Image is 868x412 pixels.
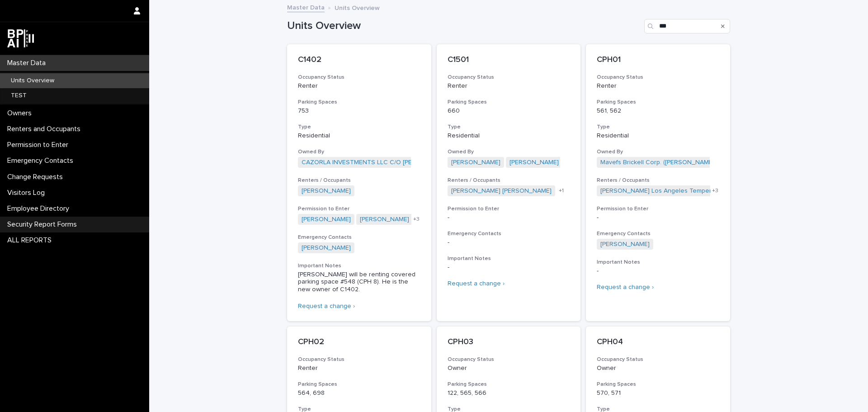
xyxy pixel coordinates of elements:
p: [PERSON_NAME] will be renting covered parking space #548 (CPH 8). He is the new owner of C1402. [298,271,420,294]
h3: Parking Spaces [448,381,570,388]
p: 753 [298,107,420,115]
a: [PERSON_NAME] [509,159,559,166]
a: [PERSON_NAME] [PERSON_NAME] [451,187,552,195]
a: Request a change › [298,303,355,309]
h3: Owned By [298,148,420,156]
h3: Important Notes [448,255,570,262]
p: - [597,267,719,275]
h3: Renters / Occupants [298,177,420,184]
h3: Important Notes [298,262,420,270]
a: C1402Occupancy StatusRenterParking Spaces753TypeResidentialOwned ByCAZORLA INVESTMENTS LLC C/O [P... [287,44,431,321]
p: Master Data [4,59,53,67]
a: CAZORLA INVESTMENTS LLC C/O [PERSON_NAME] [302,159,452,166]
h3: Occupancy Status [448,356,570,363]
p: Residential [448,132,570,140]
h3: Parking Spaces [597,99,719,106]
a: Master Data [287,2,325,12]
p: C1501 [448,55,570,65]
h3: Occupancy Status [597,74,719,81]
p: Change Requests [4,173,70,181]
p: Permission to Enter [4,141,75,149]
h1: Units Overview [287,19,641,33]
h3: Type [597,123,719,131]
a: Request a change › [448,280,505,287]
p: Owner [448,365,570,372]
a: [PERSON_NAME] [302,244,351,252]
p: - [448,239,570,246]
p: C1402 [298,55,420,65]
img: dwgmcNfxSF6WIOOXiGgu [7,29,34,47]
p: Renter [448,82,570,90]
p: Owner [597,365,719,372]
p: TEST [4,92,34,99]
h3: Parking Spaces [298,381,420,388]
a: Request a change › [597,284,654,290]
a: [PERSON_NAME] Los Angeles Temperini [PERSON_NAME] [600,187,769,195]
h3: Owned By [448,148,570,156]
h3: Emergency Contacts [298,234,420,241]
h3: Renters / Occupants [597,177,719,184]
h3: Permission to Enter [298,205,420,213]
p: - [448,264,570,271]
a: [PERSON_NAME] [302,216,351,223]
span: + 3 [712,188,718,194]
p: CPH04 [597,337,719,347]
p: Units Overview [4,77,61,85]
input: Search [644,19,730,33]
span: + 1 [559,188,564,194]
h3: Occupancy Status [298,74,420,81]
h3: Occupancy Status [448,74,570,81]
p: Units Overview [335,2,380,12]
h3: Type [298,123,420,131]
h3: Type [448,123,570,131]
p: 564, 698 [298,389,420,397]
h3: Permission to Enter [597,205,719,213]
h3: Owned By [597,148,719,156]
p: 660 [448,107,570,115]
h3: Occupancy Status [298,356,420,363]
a: [PERSON_NAME] [302,187,351,195]
p: CPH02 [298,337,420,347]
a: C1501Occupancy StatusRenterParking Spaces660TypeResidentialOwned By[PERSON_NAME] [PERSON_NAME] Re... [437,44,581,321]
h3: Occupancy Status [597,356,719,363]
p: Employee Directory [4,204,76,213]
p: - [597,214,719,222]
p: CPH01 [597,55,719,65]
p: CPH03 [448,337,570,347]
h3: Emergency Contacts [597,230,719,237]
p: Emergency Contacts [4,156,80,165]
p: Residential [298,132,420,140]
p: Renter [298,365,420,372]
p: ALL REPORTS [4,236,59,245]
h3: Parking Spaces [298,99,420,106]
h3: Emergency Contacts [448,230,570,237]
h3: Parking Spaces [448,99,570,106]
h3: Parking Spaces [597,381,719,388]
p: 561, 562 [597,107,719,115]
p: Visitors Log [4,189,52,197]
a: [PERSON_NAME] [451,159,500,166]
a: CPH01Occupancy StatusRenterParking Spaces561, 562TypeResidentialOwned ByMavefs Brickell Corp. ([P... [586,44,730,321]
p: Renter [597,82,719,90]
h3: Important Notes [597,259,719,266]
p: - [448,214,570,222]
p: Security Report Forms [4,220,84,229]
p: Residential [597,132,719,140]
p: Renter [298,82,420,90]
a: [PERSON_NAME] [600,241,650,248]
p: Renters and Occupants [4,125,88,133]
h3: Renters / Occupants [448,177,570,184]
a: [PERSON_NAME] [360,216,409,223]
p: 570, 571 [597,389,719,397]
h3: Permission to Enter [448,205,570,213]
span: + 3 [413,217,420,222]
p: 122, 565, 566 [448,389,570,397]
a: Mavefs Brickell Corp. ([PERSON_NAME]) [600,159,716,166]
p: Owners [4,109,39,118]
